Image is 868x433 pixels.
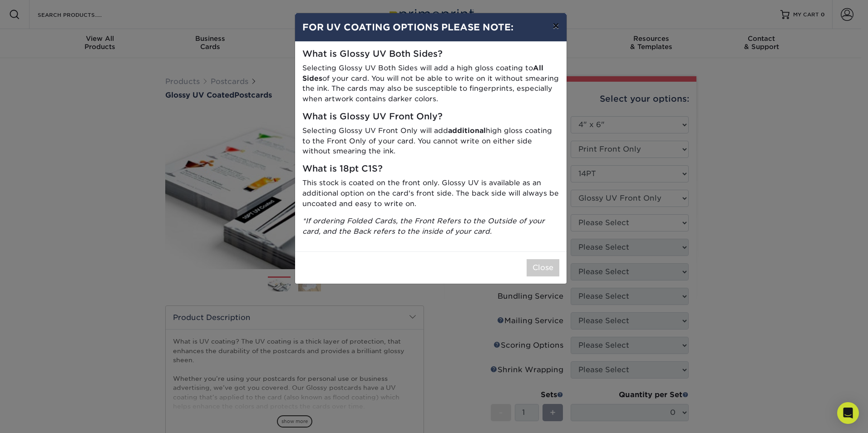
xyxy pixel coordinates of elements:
[302,216,545,236] i: *If ordering Folded Cards, the Front Refers to the Outside of your card, and the Back refers to t...
[837,402,859,424] div: Open Intercom Messenger
[545,13,566,39] button: ×
[448,126,486,135] strong: additional
[302,63,559,104] p: Selecting Glossy UV Both Sides will add a high gloss coating to of your card. You will not be abl...
[302,112,559,122] h5: What is Glossy UV Front Only?
[302,178,559,209] p: This stock is coated on the front only. Glossy UV is available as an additional option on the car...
[302,20,559,34] h4: FOR UV COATING OPTIONS PLEASE NOTE:
[302,126,559,157] p: Selecting Glossy UV Front Only will add high gloss coating to the Front Only of your card. You ca...
[302,64,543,83] strong: All Sides
[302,49,559,59] h5: What is Glossy UV Both Sides?
[527,259,559,276] button: Close
[302,164,559,174] h5: What is 18pt C1S?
